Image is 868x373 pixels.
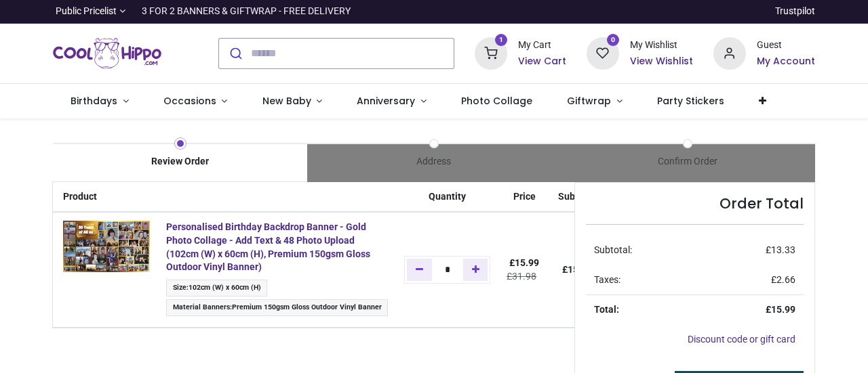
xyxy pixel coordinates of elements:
[232,303,382,311] span: Premium 150gsm Gloss Outdoor Vinyl Banner
[562,264,592,275] b: £
[163,94,216,108] span: Occasions
[340,84,444,119] a: Anniversary
[771,274,795,285] span: £
[512,271,536,282] span: 31.98
[142,5,351,18] div: 3 FOR 2 BANNERS & GIFTWRAP - FREE DELIVERY
[56,5,117,18] span: Public Pricelist
[461,94,532,108] span: Photo Collage
[53,84,146,119] a: Birthdays
[166,221,370,272] a: Personalised Birthday Backdrop Banner - Gold Photo Collage - Add Text & 48 Photo Upload (102cm (W...
[166,299,388,316] span: :
[771,244,795,255] span: 13.33
[630,55,693,68] a: View Wishlist
[586,194,803,213] h4: Order Total
[688,334,795,345] a: Discount code or gift card
[775,5,815,18] a: Trustpilot
[771,304,795,315] span: 15.99
[518,39,566,52] div: My Cart
[407,259,432,280] a: Remove one
[509,257,539,268] span: £
[586,265,703,295] td: Taxes:
[429,191,466,202] span: Quantity
[53,35,161,72] a: Logo of Cool Hippo
[567,94,611,108] span: Giftwrap
[498,182,550,213] th: Price
[630,39,693,52] div: My Wishlist
[550,182,604,213] th: Subtotal
[189,283,261,292] span: 102cm (W) x 60cm (H)
[71,94,117,108] span: Birthdays
[515,257,539,268] span: 15.99
[63,221,150,271] img: 9Pf+YYAAAABklEQVQDAMfJuyofDK67AAAAAElFTkSuQmCC
[757,39,815,52] div: Guest
[607,34,620,47] sup: 0
[518,55,566,68] a: View Cart
[173,303,230,311] span: Material Banners
[766,304,795,315] strong: £
[53,182,158,213] th: Product
[307,155,561,169] div: Address
[262,94,311,108] span: New Baby
[507,271,536,282] del: £
[53,35,161,72] img: Cool Hippo
[776,274,795,285] span: 2.66
[475,47,507,58] a: 1
[561,155,814,169] div: Confirm Order
[594,304,619,315] strong: Total:
[587,47,619,58] a: 0
[550,84,640,119] a: Giftwrap
[463,259,488,280] a: Add one
[757,55,815,68] a: My Account
[495,34,508,47] sup: 1
[657,94,724,108] span: Party Stickers
[166,280,267,297] span: :
[766,244,795,255] span: £
[146,84,245,119] a: Occasions
[53,155,307,169] div: Review Order
[53,5,125,18] a: Public Pricelist
[173,283,186,292] span: Size
[245,84,340,119] a: New Baby
[357,94,415,108] span: Anniversary
[586,236,703,265] td: Subtotal:
[219,39,251,68] button: Submit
